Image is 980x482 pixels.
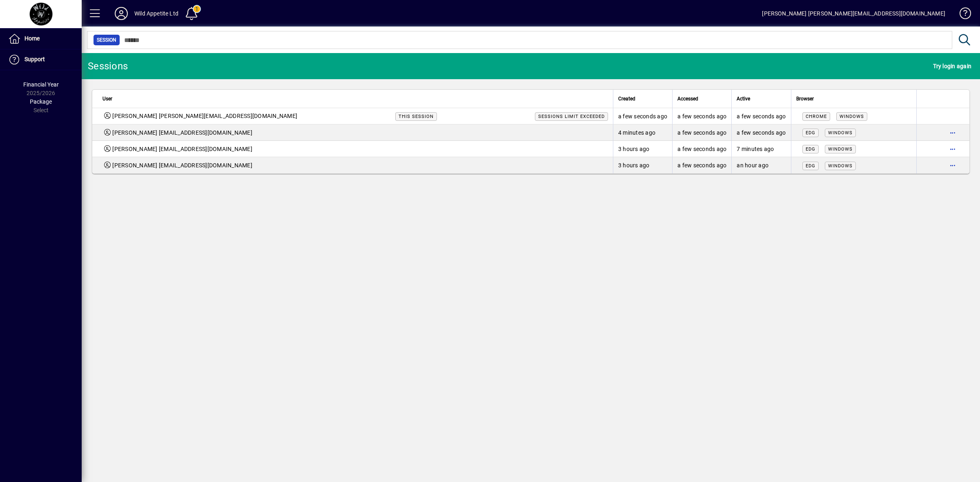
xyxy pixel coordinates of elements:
[24,35,40,42] span: Home
[840,114,864,119] span: Windows
[30,98,52,105] span: Package
[108,6,134,21] button: Profile
[796,128,912,137] div: Mozilla/5.0 (Windows NT 10.0; Win64; x64) AppleWebKit/537.36 (KHTML, like Gecko) Chrome/139.0.0.0...
[4,29,82,49] a: Home
[828,147,853,152] span: Windows
[672,157,731,173] td: a few seconds ago
[613,157,672,173] td: 3 hours ago
[806,114,827,119] span: Chrome
[731,141,791,157] td: 7 minutes ago
[102,94,112,103] span: User
[23,81,59,88] span: Financial Year
[953,2,970,28] a: Knowledge Base
[796,161,912,170] div: Mozilla/5.0 (Windows NT 10.0; Win64; x64) AppleWebKit/537.36 (KHTML, like Gecko) Chrome/125.0.0.0...
[112,112,297,120] span: [PERSON_NAME] [PERSON_NAME][EMAIL_ADDRESS][DOMAIN_NAME]
[672,141,731,157] td: a few seconds ago
[806,163,815,169] span: Edg
[672,124,731,141] td: a few seconds ago
[731,124,791,141] td: a few seconds ago
[933,60,971,73] span: Try login again
[828,163,853,169] span: Windows
[677,94,698,103] span: Accessed
[672,108,731,124] td: a few seconds ago
[112,145,252,153] span: [PERSON_NAME] [EMAIL_ADDRESS][DOMAIN_NAME]
[806,130,815,135] span: Edg
[946,126,959,139] button: More options
[618,94,635,103] span: Created
[796,144,912,153] div: Mozilla/5.0 (Windows NT 10.0; Win64; x64) AppleWebKit/537.36 (KHTML, like Gecko) Chrome/139.0.0.0...
[613,124,672,141] td: 4 minutes ago
[4,49,82,70] a: Support
[946,142,959,155] button: More options
[762,7,945,20] div: [PERSON_NAME] [PERSON_NAME][EMAIL_ADDRESS][DOMAIN_NAME]
[796,112,912,120] div: Mozilla/5.0 (Windows NT 10.0; Win64; x64) AppleWebKit/537.36 (KHTML, like Gecko) Chrome/139.0.0.0...
[731,157,791,173] td: an hour ago
[399,114,434,119] span: This session
[538,114,605,119] span: Sessions limit exceeded
[806,147,815,152] span: Edg
[88,60,128,73] div: Sessions
[112,161,252,169] span: [PERSON_NAME] [EMAIL_ADDRESS][DOMAIN_NAME]
[97,36,116,44] span: Session
[112,129,252,137] span: [PERSON_NAME] [EMAIL_ADDRESS][DOMAIN_NAME]
[737,94,750,103] span: Active
[828,130,853,135] span: Windows
[613,141,672,157] td: 3 hours ago
[24,56,45,62] span: Support
[946,159,959,172] button: More options
[613,108,672,124] td: a few seconds ago
[134,7,178,20] div: Wild Appetite Ltd
[731,108,791,124] td: a few seconds ago
[931,59,973,73] button: Try login again
[796,94,814,103] span: Browser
